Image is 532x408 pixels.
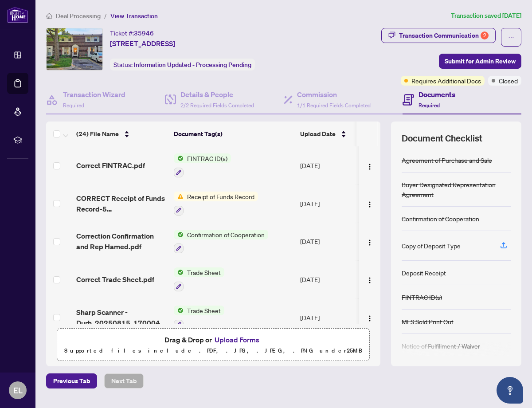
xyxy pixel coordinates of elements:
div: Deposit Receipt [402,268,446,278]
th: Upload Date [297,122,357,146]
span: Submit for Admin Review [445,54,516,68]
span: Receipt of Funds Record [184,192,258,201]
img: logo [7,7,28,23]
span: 35946 [134,29,154,37]
img: Status Icon [174,153,184,163]
img: Status Icon [174,192,184,201]
button: Logo [363,196,377,211]
span: Correction Confirmation and Rep Hamed.pdf [76,231,167,252]
li: / [104,11,107,21]
button: Status IconFINTRAC ID(s) [174,153,231,177]
div: Transaction Communication [399,28,489,43]
img: IMG-E11969314_1.jpg [47,28,102,70]
button: Logo [363,234,377,248]
button: Transaction Communication2 [381,28,496,43]
td: [DATE] [297,298,357,337]
span: Trade Sheet [184,306,224,315]
img: Logo [366,163,373,170]
button: Submit for Admin Review [439,54,521,69]
div: Confirmation of Cooperation [402,214,479,224]
td: [DATE] [297,146,357,184]
span: [STREET_ADDRESS] [110,38,175,49]
img: Logo [366,277,373,284]
button: Logo [363,310,377,325]
img: Logo [366,239,373,246]
span: Requires Additional Docs [411,76,481,86]
button: Status IconTrade Sheet [174,267,224,291]
img: Status Icon [174,230,184,239]
div: Copy of Deposit Type [402,241,461,251]
img: Logo [366,201,373,208]
span: Correct Trade Sheet.pdf [76,274,154,285]
img: Status Icon [174,306,184,315]
div: Notice of Fulfillment / Waiver [402,341,480,351]
td: [DATE] [297,260,357,298]
h4: Commission [297,89,371,100]
span: Upload Date [300,129,336,139]
button: Previous Tab [46,373,97,388]
td: [DATE] [297,184,357,223]
span: (24) File Name [76,129,119,139]
span: Previous Tab [53,374,90,388]
span: Required [63,102,84,109]
h4: Details & People [180,89,254,100]
img: Status Icon [174,267,184,277]
span: 2/2 Required Fields Completed [180,102,254,109]
span: Information Updated - Processing Pending [134,61,251,69]
h4: Documents [419,89,455,100]
button: Status IconTrade Sheet [174,306,224,330]
div: MLS Sold Print Out [402,317,454,326]
span: Confirmation of Cooperation [184,230,268,239]
span: Trade Sheet [184,267,224,277]
span: ellipsis [508,34,514,40]
button: Open asap [497,377,523,404]
span: Drag & Drop or [164,334,262,345]
div: 2 [481,31,489,39]
span: Required [419,102,440,109]
div: Agreement of Purchase and Sale [402,155,492,165]
div: Buyer Designated Representation Agreement [402,180,511,199]
h4: Transaction Wizard [63,89,125,100]
span: FINTRAC ID(s) [184,153,231,163]
button: Logo [363,158,377,173]
span: Closed [499,76,518,86]
div: Status: [110,59,255,71]
td: [DATE] [297,223,357,261]
button: Status IconConfirmation of Cooperation [174,230,268,254]
span: 1/1 Required Fields Completed [297,102,371,109]
button: Next Tab [104,373,144,388]
span: CORRECT Receipt of Funds Record-5 [PERSON_NAME].pdf [76,193,167,214]
span: home [46,13,52,19]
span: Deal Processing [56,12,101,20]
button: Status IconReceipt of Funds Record [174,192,258,216]
th: (24) File Name [73,122,170,146]
img: Logo [366,315,373,322]
p: Supported files include .PDF, .JPG, .JPEG, .PNG under 25 MB [63,345,364,356]
span: Correct FINTRAC.pdf [76,160,145,171]
div: FINTRAC ID(s) [402,292,442,302]
div: Ticket #: [110,28,154,38]
span: View Transaction [110,12,158,20]
button: Logo [363,272,377,286]
span: Sharp Scanner - Durh_20250815_170004.pdf [76,307,167,328]
span: Document Checklist [402,132,482,145]
th: Document Tag(s) [170,122,297,146]
span: Drag & Drop orUpload FormsSupported files include .PDF, .JPG, .JPEG, .PNG under25MB [57,329,369,361]
button: Upload Forms [212,334,262,345]
span: EL [13,384,23,396]
article: Transaction saved [DATE] [451,11,521,21]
